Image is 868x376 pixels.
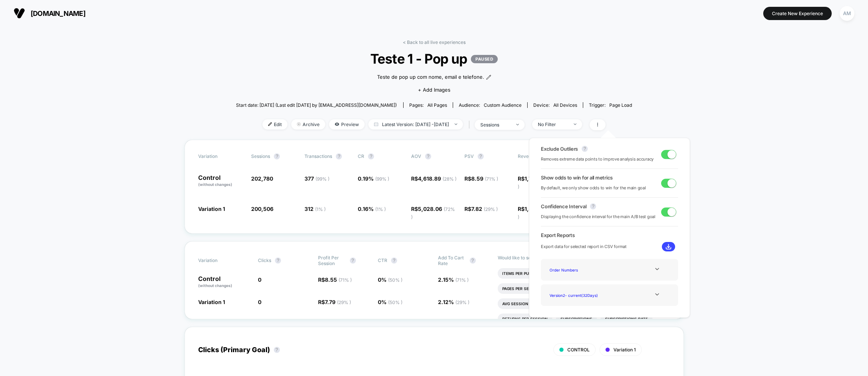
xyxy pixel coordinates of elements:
[256,51,612,67] span: Teste 1 - Pop up
[541,203,586,209] span: Confidence Interval
[337,300,351,305] span: ( 29 % )
[582,146,588,152] button: ?
[315,206,326,212] span: ( 1 % )
[541,243,627,250] span: Export data for selected report in CSV format
[455,123,457,125] img: end
[31,9,85,17] span: [DOMAIN_NAME]
[339,277,352,283] span: ( 71 % )
[374,122,378,126] img: calendar
[297,122,301,126] img: end
[471,55,498,63] p: PAUSED
[840,6,854,21] div: AM
[11,7,88,19] button: [DOMAIN_NAME]
[498,283,546,294] li: Pages Per Session
[262,119,287,129] span: Edit
[438,299,469,305] span: 2.12 %
[358,153,364,159] span: CR
[666,244,671,250] img: download
[318,276,352,283] span: R$
[574,123,576,125] img: end
[467,119,475,130] span: |
[329,119,365,129] span: Preview
[368,119,463,129] span: Latest Version: [DATE] - [DATE]
[14,8,25,19] img: Visually logo
[375,206,386,212] span: ( 1 % )
[478,153,484,159] button: ?
[236,102,397,108] span: Start date: [DATE] (Last edit [DATE] by [EMAIL_ADDRESS][DOMAIN_NAME])
[388,300,402,305] span: ( 50 % )
[198,175,244,187] p: Control
[268,122,272,126] img: edit
[198,299,225,305] span: Variation 1
[464,206,498,212] span: R$
[258,276,261,283] span: 0
[541,184,646,192] span: By default, we only show odds to win for the main goal
[438,276,469,283] span: 2.15 %
[198,283,232,288] span: (without changes)
[358,175,389,182] span: 0.19 %
[368,153,374,159] button: ?
[609,102,632,108] span: Page Load
[325,299,351,305] span: 7.79
[541,156,654,163] span: Removes extreme data points to improve analysis accuracy
[388,277,402,283] span: ( 50 % )
[378,257,387,263] span: CTR
[258,257,271,263] span: Clicks
[459,102,522,108] div: Audience:
[274,347,280,353] button: ?
[411,206,455,220] span: 5,028.06
[553,102,577,108] span: all devices
[198,182,232,187] span: (without changes)
[391,257,397,264] button: ?
[251,206,273,212] span: 200,506
[498,268,549,279] li: Items Per Purchase
[443,176,457,182] span: ( 28 % )
[291,119,325,129] span: Archive
[518,175,561,189] span: R$
[516,124,519,125] img: end
[251,153,270,159] span: Sessions
[409,102,447,108] div: Pages:
[350,257,356,264] button: ?
[484,206,498,212] span: ( 29 % )
[590,203,596,209] button: ?
[470,257,476,264] button: ?
[527,102,583,108] span: Device:
[318,299,351,305] span: R$
[251,175,273,182] span: 202,780
[418,175,457,182] span: 4,618.89
[198,276,251,289] p: Control
[547,290,607,300] div: Version 2 - current ( 32 Days)
[318,255,346,266] span: Profit Per Session
[377,73,484,81] span: Teste de pop up com nome, email e telefone.
[471,175,498,182] span: 8.59
[315,176,329,182] span: ( 99 % )
[455,300,469,305] span: ( 29 % )
[411,153,421,159] span: AOV
[541,146,578,152] span: Exclude Outliers
[471,206,498,212] span: 7.82
[375,176,389,182] span: ( 99 % )
[336,153,342,159] button: ?
[304,153,332,159] span: Transactions
[403,39,466,45] a: < Back to all live experiences
[484,102,522,108] span: Custom Audience
[378,299,402,305] span: 0 %
[518,153,537,159] span: Revenue
[198,255,240,266] span: Variation
[498,255,670,261] p: Would like to see more reports?
[518,176,561,189] span: ( 71 % )
[485,176,498,182] span: ( 71 % )
[418,87,450,93] span: + Add Images
[411,175,457,182] span: R$
[541,175,613,181] span: Show odds to win for all metrics
[325,276,352,283] span: 8.55
[613,347,636,353] span: Variation 1
[837,6,857,21] button: AM
[358,206,386,212] span: 0.16 %
[411,206,455,220] span: R$
[547,265,607,275] div: Order Numbers
[455,277,469,283] span: ( 71 % )
[589,102,632,108] div: Trigger:
[258,299,261,305] span: 0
